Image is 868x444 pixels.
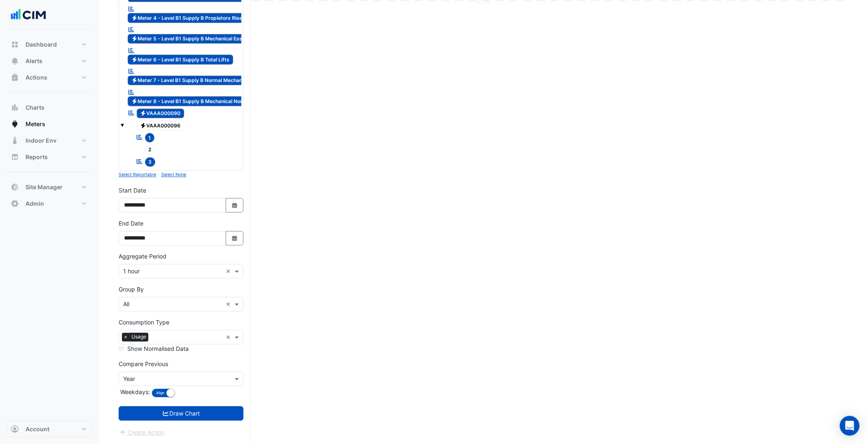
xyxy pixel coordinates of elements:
[161,171,186,179] button: Select None
[26,200,44,208] span: Admin
[128,26,135,33] fa-icon: Reportable
[140,122,146,129] fa-icon: Electricity
[26,136,56,145] span: Indoor Env
[122,333,129,341] span: ×
[7,132,92,149] button: Indoor Env
[26,40,57,49] span: Dashboard
[145,157,156,167] span: 3
[7,99,92,116] button: Charts
[7,116,92,132] button: Meters
[128,5,135,12] fa-icon: Reportable
[119,172,156,178] small: Select Reportable
[137,109,185,119] span: VAAA000090
[11,120,19,128] app-icon: Meters
[7,149,92,165] button: Reports
[145,133,155,143] span: 1
[11,57,19,65] app-icon: Alerts
[11,40,19,49] app-icon: Dashboard
[119,406,243,421] button: Draw Chart
[119,252,166,261] label: Aggregate Period
[131,56,138,63] fa-icon: Electricity
[26,153,48,161] span: Reports
[119,388,150,397] label: Weekdays:
[119,360,168,369] label: Compare Previous
[26,425,49,433] span: Account
[128,47,135,54] fa-icon: Reportable
[226,333,233,342] span: Clear
[131,78,138,84] fa-icon: Electricity
[129,333,148,341] span: Usage
[119,186,146,195] label: Start Date
[26,120,45,128] span: Meters
[136,158,143,165] fa-icon: Reportable
[11,136,19,145] app-icon: Indoor Env
[128,96,281,106] span: Meter 8 - Level B1 Supply B Mechanical Normal 1 MSB-2-1
[136,134,143,141] fa-icon: Reportable
[226,267,233,276] span: Clear
[137,121,185,131] span: VAAA000096
[119,285,144,294] label: Group By
[128,68,135,75] fa-icon: Reportable
[7,36,92,53] button: Dashboard
[11,200,19,208] app-icon: Admin
[131,15,138,21] fa-icon: Electricity
[10,7,47,23] img: Company Logo
[11,153,19,161] app-icon: Reports
[145,146,155,155] span: 2
[128,76,276,86] span: Meter 7 - Level B1 Supply B Normal Mechanical Services
[7,195,92,212] button: Admin
[128,55,233,65] span: Meter 6 - Level B1 Supply B Total Lifts
[119,219,143,228] label: End Date
[140,110,146,117] fa-icon: Electricity
[128,34,285,44] span: Meter 5 - Level B1 Supply B Mechanical Essential MSB-B1-1
[226,300,233,309] span: Clear
[26,103,44,112] span: Charts
[119,171,156,179] button: Select Reportable
[128,13,304,23] span: Meter 4 - Level B1 Supply B Propietors Riser Tower Levels 1, 3 to 10
[11,183,19,191] app-icon: Site Manager
[11,103,19,112] app-icon: Charts
[161,172,186,178] small: Select None
[26,57,42,65] span: Alerts
[7,421,92,437] button: Account
[127,345,189,353] label: Show Normalised Data
[7,53,92,69] button: Alerts
[26,183,63,191] span: Site Manager
[231,202,239,209] fa-icon: Select Date
[128,89,135,96] fa-icon: Reportable
[840,416,860,436] div: Open Intercom Messenger
[119,318,169,327] label: Consumption Type
[11,73,19,82] app-icon: Actions
[231,235,239,242] fa-icon: Select Date
[128,110,135,117] fa-icon: Reportable
[119,428,165,435] app-escalated-ticket-create-button: Please draw the charts first
[7,179,92,195] button: Site Manager
[131,36,138,42] fa-icon: Electricity
[7,69,92,86] button: Actions
[131,98,138,104] fa-icon: Electricity
[26,73,47,82] span: Actions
